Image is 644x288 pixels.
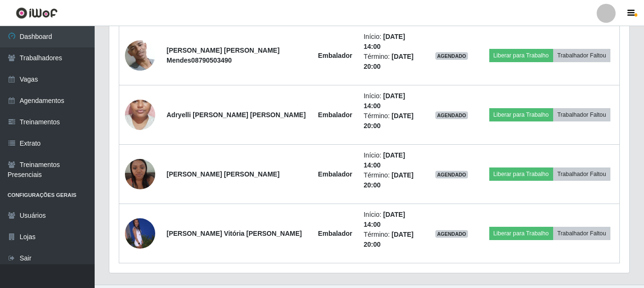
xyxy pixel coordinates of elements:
[363,151,405,169] time: [DATE] 14:00
[435,52,468,60] span: AGENDADO
[363,52,417,72] li: Término:
[16,7,58,19] img: CoreUI Logo
[363,91,417,111] li: Início:
[363,33,405,50] time: [DATE] 14:00
[167,230,302,237] strong: [PERSON_NAME] Vitória [PERSON_NAME]
[125,81,155,149] img: 1713530929914.jpeg
[318,170,352,178] strong: Embalador
[489,49,553,62] button: Liberar para Trabalho
[125,22,155,89] img: 1703894885814.jpeg
[363,32,417,52] li: Início:
[363,92,405,110] time: [DATE] 14:00
[363,150,417,170] li: Início:
[363,230,417,250] li: Término:
[318,230,352,237] strong: Embalador
[318,111,352,119] strong: Embalador
[435,171,468,178] span: AGENDADO
[363,211,405,228] time: [DATE] 14:00
[167,111,306,119] strong: Adryelli [PERSON_NAME] [PERSON_NAME]
[125,154,155,194] img: 1728315936790.jpeg
[167,170,280,178] strong: [PERSON_NAME] [PERSON_NAME]
[489,108,553,121] button: Liberar para Trabalho
[489,167,553,181] button: Liberar para Trabalho
[125,218,155,249] img: 1745848645902.jpeg
[435,230,468,238] span: AGENDADO
[553,49,610,62] button: Trabalhador Faltou
[553,167,610,181] button: Trabalhador Faltou
[489,227,553,240] button: Liberar para Trabalho
[435,111,468,119] span: AGENDADO
[363,111,417,131] li: Término:
[318,52,352,59] strong: Embalador
[363,210,417,230] li: Início:
[553,108,610,121] button: Trabalhador Faltou
[553,227,610,240] button: Trabalhador Faltou
[363,170,417,190] li: Término:
[167,46,280,64] strong: [PERSON_NAME] [PERSON_NAME] Mendes08790503490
